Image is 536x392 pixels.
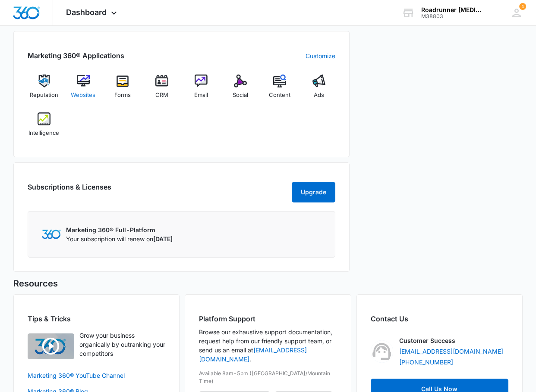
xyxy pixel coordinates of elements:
[28,314,165,324] h2: Tips & Tricks
[314,91,324,100] span: Ads
[292,182,335,202] button: Upgrade
[155,91,168,100] span: CRM
[66,225,173,234] p: Marketing 360® Full-Platform
[153,235,173,243] span: [DATE]
[519,3,526,10] span: 1
[263,75,296,106] a: Content
[303,75,335,106] a: Ads
[28,50,124,61] h2: Marketing 360® Applications
[28,75,60,106] a: Reputation
[421,13,484,19] div: account id
[199,314,337,324] h2: Platform Support
[79,331,165,358] p: Grow your business organically by outranking your competitors
[66,8,107,17] span: Dashboard
[399,347,503,356] a: [EMAIL_ADDRESS][DOMAIN_NAME]
[67,75,99,106] a: Websites
[71,91,95,100] span: Websites
[371,340,393,363] img: Customer Success
[66,234,173,243] p: Your subscription will renew on
[13,277,523,290] h5: Resources
[224,75,256,106] a: Social
[269,91,290,100] span: Content
[42,230,61,239] img: Marketing 360 Logo
[199,346,307,363] a: [EMAIL_ADDRESS][DOMAIN_NAME]
[106,75,139,106] a: Forms
[114,91,131,100] span: Forms
[519,3,526,10] div: notifications count
[371,314,508,324] h2: Contact Us
[399,358,453,367] a: [PHONE_NUMBER]
[199,327,337,364] p: Browse our exhaustive support documentation, request help from our friendly support team, or send...
[145,75,178,106] a: CRM
[233,91,248,100] span: Social
[30,91,58,100] span: Reputation
[28,112,60,143] a: Intelligence
[185,75,217,106] a: Email
[421,6,484,13] div: account name
[194,91,208,100] span: Email
[199,370,337,385] p: Available 8am-5pm ([GEOGRAPHIC_DATA]/Mountain Time)
[28,129,59,137] span: Intelligence
[306,51,335,60] a: Customize
[399,336,455,345] p: Customer Success
[28,371,165,380] a: Marketing 360® YouTube Channel
[28,333,74,359] img: Quick Overview Video
[28,182,111,199] h2: Subscriptions & Licenses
